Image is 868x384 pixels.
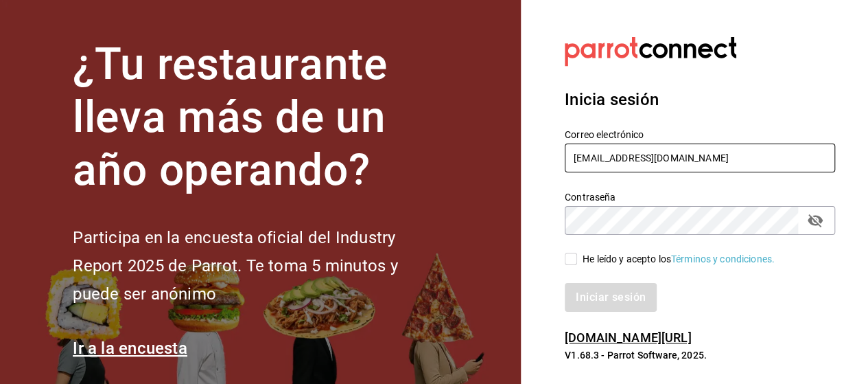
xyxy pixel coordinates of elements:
a: Ir a la encuesta [73,339,187,358]
h3: Inicia sesión [565,87,835,112]
div: He leído y acepto los [583,252,775,267]
a: [DOMAIN_NAME][URL] [565,330,691,345]
h2: Participa en la encuesta oficial del Industry Report 2025 de Parrot. Te toma 5 minutos y puede se... [73,224,443,308]
button: passwordField [804,209,827,232]
h1: ¿Tu restaurante lleva más de un año operando? [73,38,443,196]
label: Contraseña [565,192,835,202]
input: Ingresa tu correo electrónico [565,144,835,172]
label: Correo electrónico [565,130,835,139]
p: V1.68.3 - Parrot Software, 2025. [565,348,835,362]
a: Términos y condiciones. [671,253,775,264]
